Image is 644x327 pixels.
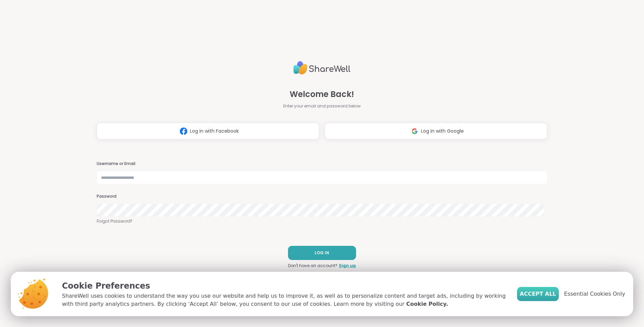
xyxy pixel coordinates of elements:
[325,123,547,139] button: Log in with Google
[97,123,319,139] button: Log in with Facebook
[62,280,506,292] p: Cookie Preferences
[421,128,464,135] span: Log in with Google
[339,263,356,269] a: Sign up
[520,290,556,298] span: Accept All
[97,161,547,167] h3: Username or Email
[97,218,547,224] a: Forgot Password?
[290,88,354,100] span: Welcome Back!
[406,300,448,308] a: Cookie Policy.
[283,103,361,109] span: Enter your email and password below
[293,58,351,77] img: ShareWell Logo
[62,292,506,308] p: ShareWell uses cookies to understand the way you use our website and help us to improve it, as we...
[177,125,190,137] img: ShareWell Logomark
[97,194,547,199] h3: Password
[517,287,559,301] button: Accept All
[564,290,625,298] span: Essential Cookies Only
[288,246,356,260] button: LOG IN
[288,263,337,269] span: Don't have an account?
[190,128,239,135] span: Log in with Facebook
[315,250,329,256] span: LOG IN
[408,125,421,137] img: ShareWell Logomark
